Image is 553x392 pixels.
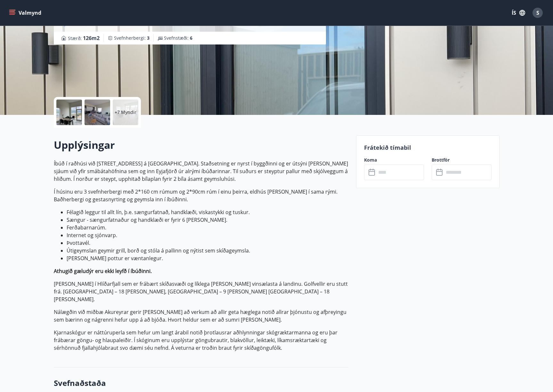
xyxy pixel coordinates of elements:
[83,35,100,42] span: 126 m2
[114,35,150,41] span: Svefnherbergi :
[54,160,348,183] p: Íbúð í raðhúsi við [STREET_ADDRESS] á [GEOGRAPHIC_DATA]. Staðsetning er nyrst í byggðinni og er ú...
[8,7,44,19] button: menu
[54,329,348,352] p: Kjarnaskógur er náttúruperla sem hefur um langt árabil notið þrotlausrar aðhlynningar skógræktarm...
[115,109,136,116] p: +7 Myndir
[67,247,348,254] li: Útigeymslan geymir grill, borð og stóla á pallinn og nýtist sem skíðageymsla.
[164,35,192,41] span: Svefnstæði :
[68,34,100,42] span: Stærð :
[54,268,152,275] strong: Athugið gæludýr eru ekki leyfð í íbúðinni.
[147,35,150,41] span: 3
[67,254,348,262] li: [PERSON_NAME] pottur er væntanlegur.
[364,157,424,163] label: Koma
[67,231,348,239] li: Internet og sjónvarp.
[54,188,348,203] p: Í húsinu eru 3 svefnherbergi með 2*160 cm rúmum og 2*90cm rúm í einu þeirra, eldhús [PERSON_NAME]...
[54,138,348,152] h2: Upplýsingar
[54,378,348,388] h3: Svefnaðstaða
[432,157,492,163] label: Brottför
[67,224,348,231] li: Ferðabarnarúm.
[67,216,348,224] li: Sængur - sængurfatnaður og handklæði er fyrir 6 [PERSON_NAME].
[54,308,348,324] p: Nálægðin við miðbæ Akureyrar gerir [PERSON_NAME] að verkum að allir geta hæglega notið allrar þjó...
[530,5,545,20] button: S
[190,35,192,41] span: 6
[67,239,348,247] li: Þvottavél.
[364,143,492,152] p: Frátekið tímabil
[67,208,348,216] li: Félagið leggur til allt lín, þ.e. sængurfatnað, handklæði, viskastykki og tuskur.
[508,7,529,19] button: ÍS
[54,280,348,303] p: [PERSON_NAME] í Hlíðarfjall sem er frábært skíðasvæði og líklega [PERSON_NAME] vinsælasta á landi...
[536,9,539,16] span: S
